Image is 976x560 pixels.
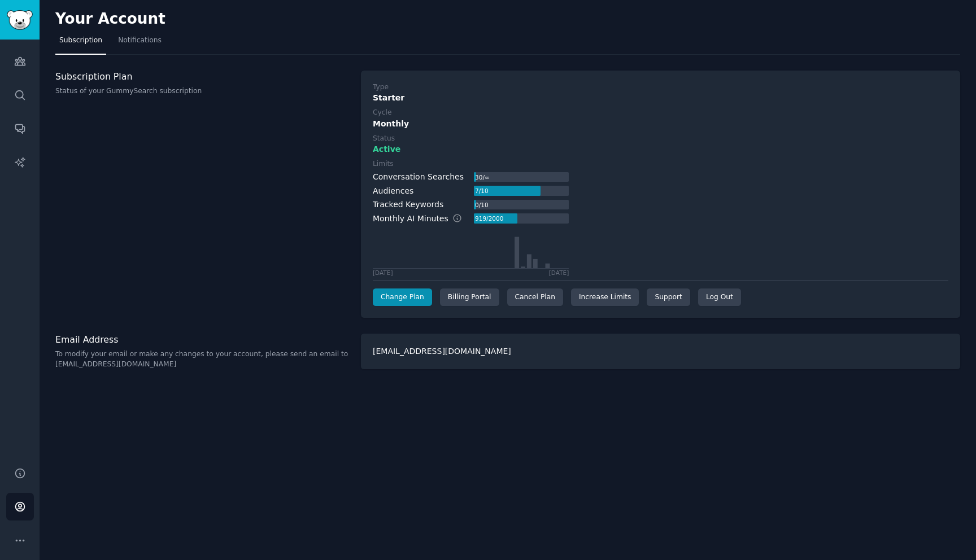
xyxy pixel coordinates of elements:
[55,349,349,369] p: To modify your email or make any changes to your account, please send an email to [EMAIL_ADDRESS]...
[373,288,432,307] a: Change Plan
[373,159,394,169] div: Limits
[373,185,413,197] div: Audiences
[373,118,948,130] div: Monthly
[373,82,389,93] div: Type
[55,334,349,345] h3: Email Address
[373,213,474,225] div: Monthly AI Minutes
[507,288,563,307] div: Cancel Plan
[440,288,499,307] div: Billing Portal
[474,213,504,224] div: 919 / 2000
[59,36,102,46] span: Subscription
[361,334,960,369] div: [EMAIL_ADDRESS][DOMAIN_NAME]
[373,134,395,144] div: Status
[373,269,393,277] div: [DATE]
[55,86,349,97] p: Status of your GummySearch subscription
[373,143,400,155] span: Active
[474,172,490,182] div: 30 / ∞
[373,199,443,211] div: Tracked Keywords
[114,32,165,55] a: Notifications
[647,288,690,307] a: Support
[571,288,639,307] a: Increase Limits
[7,10,33,30] img: GummySearch logo
[698,288,741,307] div: Log Out
[373,171,464,183] div: Conversation Searches
[474,186,489,196] div: 7 / 10
[373,92,948,104] div: Starter
[118,36,162,46] span: Notifications
[474,200,489,210] div: 0 / 10
[55,10,165,28] h2: Your Account
[549,269,569,277] div: [DATE]
[373,108,391,118] div: Cycle
[55,71,349,82] h3: Subscription Plan
[55,32,106,55] a: Subscription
